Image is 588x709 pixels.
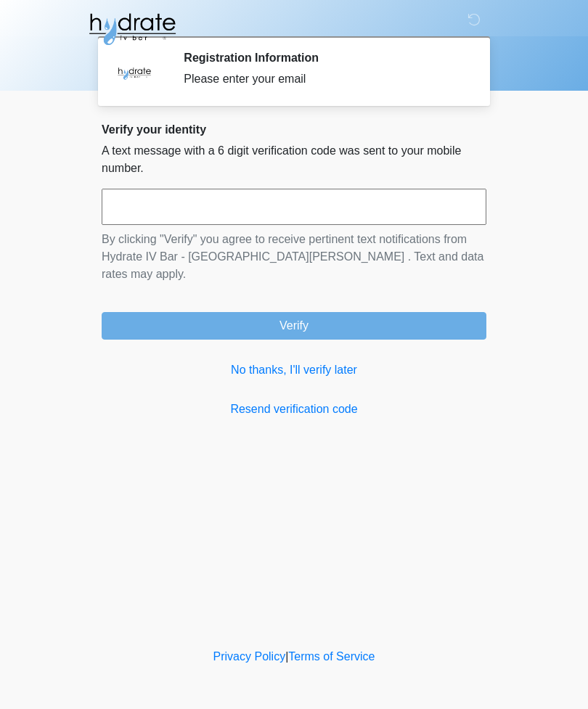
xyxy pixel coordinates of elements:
a: Resend verification code [102,401,486,418]
a: Terms of Service [288,650,375,663]
p: By clicking "Verify" you agree to receive pertinent text notifications from Hydrate IV Bar - [GEO... [102,231,486,283]
a: No thanks, I'll verify later [102,361,486,379]
a: | [285,650,288,663]
button: Verify [102,312,486,340]
div: Please enter your email [184,70,465,88]
a: Privacy Policy [213,650,286,663]
h2: Verify your identity [102,123,486,136]
p: A text message with a 6 digit verification code was sent to your mobile number. [102,142,486,177]
img: Agent Avatar [113,51,156,94]
img: Hydrate IV Bar - Fort Collins Logo [87,11,177,47]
